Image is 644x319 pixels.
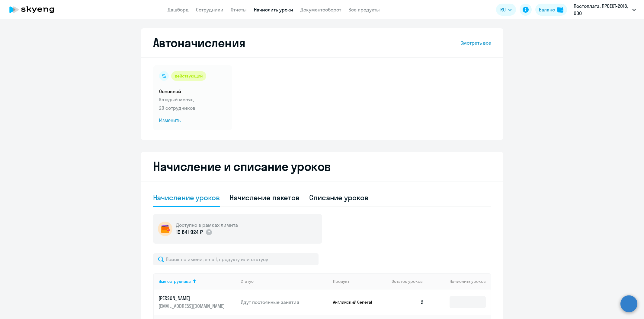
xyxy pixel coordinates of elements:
[254,7,293,13] a: Начислить уроки
[159,303,226,309] p: [EMAIL_ADDRESS][DOMAIN_NAME]
[171,71,206,81] div: действующий
[387,289,429,315] td: 2
[159,295,236,309] a: [PERSON_NAME][EMAIL_ADDRESS][DOMAIN_NAME]
[333,299,378,305] p: Английский General
[159,279,191,284] div: Имя сотрудника
[333,279,349,284] div: Продукт
[496,4,516,16] button: RU
[229,193,300,202] div: Начисление пакетов
[159,295,226,302] p: [PERSON_NAME]
[176,222,238,228] h5: Доступно в рамках лимита
[159,117,226,124] span: Изменить
[557,7,563,13] img: balance
[333,279,387,284] div: Продукт
[348,7,380,13] a: Все продукты
[153,159,491,174] h2: Начисление и списание уроков
[500,6,506,13] span: RU
[159,104,226,112] p: 20 сотрудников
[159,279,236,284] div: Имя сотрудника
[539,6,555,13] div: Баланс
[158,222,172,236] img: wallet-circle.png
[159,96,226,103] p: Каждый месяц
[571,2,639,17] button: Постоплата, ПРОЕКТ-2018, ООО
[241,279,328,284] div: Статус
[392,279,429,284] div: Остаток уроков
[153,36,245,50] h2: Автоначисления
[300,7,341,13] a: Документооборот
[159,88,226,95] h5: Основной
[241,279,254,284] div: Статус
[196,7,223,13] a: Сотрудники
[176,228,203,236] p: 19 641 924 ₽
[392,279,423,284] span: Остаток уроков
[153,193,220,202] div: Начисление уроков
[241,299,328,305] p: Идут постоянные занятия
[309,193,368,202] div: Списание уроков
[168,7,189,13] a: Дашборд
[231,7,247,13] a: Отчеты
[535,4,567,16] button: Балансbalance
[574,2,630,17] p: Постоплата, ПРОЕКТ-2018, ООО
[153,253,319,265] input: Поиск по имени, email, продукту или статусу
[460,39,491,46] a: Смотреть все
[429,273,490,289] th: Начислить уроков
